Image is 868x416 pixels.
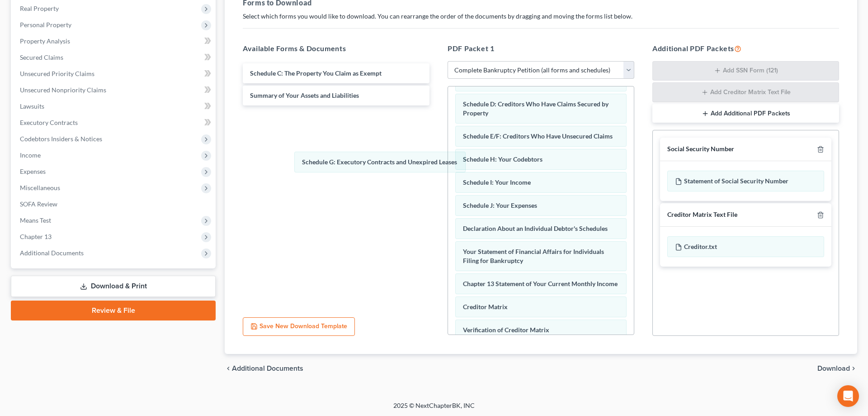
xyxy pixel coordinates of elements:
span: Means Test [20,216,51,224]
span: Schedule C: The Property You Claim as Exempt [250,69,382,77]
a: Unsecured Priority Claims [13,66,216,82]
a: Secured Claims [13,49,216,66]
p: Select which forms you would like to download. You can rearrange the order of the documents by dr... [243,12,839,21]
span: Download [817,365,850,372]
span: SOFA Review [20,200,57,208]
span: Chapter 13 Statement of Your Current Monthly Income [463,280,618,287]
div: Creditor Matrix Text File [667,210,737,219]
button: Add SSN Form (121) [652,61,839,81]
span: Codebtors Insiders & Notices [20,135,102,143]
span: Lawsuits [20,102,44,110]
span: Chapter 13 [20,233,52,240]
div: Social Security Number [667,145,734,153]
button: Add Creditor Matrix Text File [652,82,839,102]
div: Open Intercom Messenger [837,385,859,407]
div: Statement of Social Security Number [667,171,824,191]
span: Verification of Creditor Matrix [463,326,549,334]
i: chevron_right [850,365,857,372]
span: Property Analysis [20,37,70,45]
a: chevron_left Additional Documents [225,365,303,372]
a: Unsecured Nonpriority Claims [13,82,216,98]
a: Review & File [11,301,216,320]
span: Unsecured Nonpriority Claims [20,86,106,94]
a: Lawsuits [13,98,216,115]
a: SOFA Review [13,196,216,212]
span: Schedule E/F: Creditors Who Have Unsecured Claims [463,132,613,140]
span: Additional Documents [232,365,303,372]
span: Personal Property [20,21,71,29]
h5: Available Forms & Documents [243,43,429,54]
span: Summary of Your Assets and Liabilities [250,91,359,99]
span: Expenses [20,167,46,175]
i: chevron_left [225,365,232,372]
span: Secured Claims [20,53,63,61]
a: Executory Contracts [13,115,216,131]
span: Income [20,151,41,159]
span: Schedule J: Your Expenses [463,201,537,209]
h5: PDF Packet 1 [448,43,634,54]
button: Add Additional PDF Packets [652,104,839,123]
h5: Additional PDF Packets [652,43,839,54]
span: Schedule I: Your Income [463,178,531,186]
span: Schedule G: Executory Contracts and Unexpired Leases [302,158,457,166]
span: Schedule H: Your Codebtors [463,155,542,163]
button: Download chevron_right [817,365,857,372]
span: Miscellaneous [20,184,60,191]
span: Unsecured Priority Claims [20,70,94,77]
button: Save New Download Template [243,317,355,336]
div: Creditor.txt [667,236,824,257]
a: Download & Print [11,276,216,297]
span: Schedule D: Creditors Who Have Claims Secured by Property [463,100,609,117]
span: Real Property [20,5,59,12]
span: Creditor Matrix [463,303,508,311]
span: Your Statement of Financial Affairs for Individuals Filing for Bankruptcy [463,248,604,264]
span: Additional Documents [20,249,84,257]
a: Property Analysis [13,33,216,49]
span: Executory Contracts [20,119,78,126]
span: Declaration About an Individual Debtor's Schedules [463,225,608,232]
